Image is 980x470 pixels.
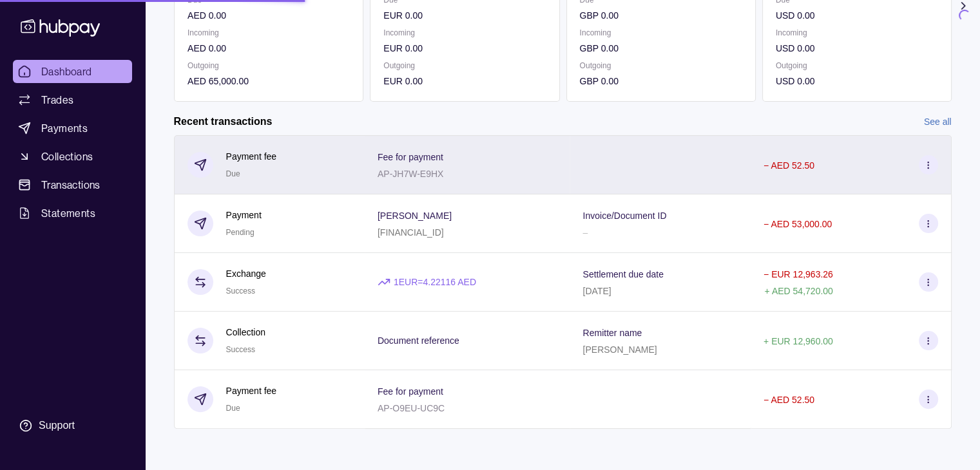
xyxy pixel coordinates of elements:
[187,8,350,23] p: AED 0.00
[579,59,742,73] p: Outgoing
[187,26,350,40] p: Incoming
[582,286,611,296] p: [DATE]
[383,74,546,88] p: EUR 0.00
[226,169,240,178] span: Due
[764,160,814,171] p: − AED 52.50
[378,403,445,413] p: AP-O9EU-UC9C
[13,88,132,111] a: Trades
[174,115,273,129] h2: Recent transactions
[226,208,262,222] p: Payment
[378,152,443,162] p: Fee for payment
[39,418,75,433] div: Support
[582,328,642,338] p: Remitter name
[187,59,350,73] p: Outgoing
[226,228,255,237] span: Pending
[13,117,132,140] a: Payments
[383,26,546,40] p: Incoming
[378,386,443,397] p: Fee for payment
[41,177,101,193] span: Transactions
[764,219,832,229] p: − AED 53,000.00
[41,205,95,221] span: Statements
[775,8,937,23] p: USD 0.00
[226,267,266,281] p: Exchange
[582,227,588,238] p: –
[764,395,814,405] p: − AED 52.50
[579,74,742,88] p: GBP 0.00
[187,74,350,88] p: AED 65,000.00
[775,59,937,73] p: Outgoing
[226,325,265,339] p: Collection
[394,275,476,289] p: 1 EUR = 4.22116 AED
[775,26,937,40] p: Incoming
[13,60,132,83] a: Dashboard
[924,115,952,129] a: See all
[775,74,937,88] p: USD 0.00
[383,59,546,73] p: Outgoing
[226,149,277,164] p: Payment fee
[764,286,832,296] p: + AED 54,720.00
[226,345,255,354] span: Success
[13,173,132,196] a: Transactions
[41,92,73,108] span: Trades
[378,227,444,238] p: [FINANCIAL_ID]
[383,8,546,23] p: EUR 0.00
[579,41,742,55] p: GBP 0.00
[41,64,92,79] span: Dashboard
[582,269,663,279] p: Settlement due date
[13,202,132,225] a: Statements
[775,41,937,55] p: USD 0.00
[579,8,742,23] p: GBP 0.00
[41,149,93,164] span: Collections
[187,41,350,55] p: AED 0.00
[226,384,277,398] p: Payment fee
[582,344,657,355] p: [PERSON_NAME]
[378,335,459,346] p: Document reference
[226,287,255,296] span: Success
[582,211,666,221] p: Invoice/Document ID
[378,169,443,179] p: AP-JH7W-E9HX
[378,211,452,221] p: [PERSON_NAME]
[764,336,833,346] p: + EUR 12,960.00
[13,145,132,168] a: Collections
[579,26,742,40] p: Incoming
[226,404,240,413] span: Due
[13,412,132,439] a: Support
[764,269,833,279] p: − EUR 12,963.26
[383,41,546,55] p: EUR 0.00
[41,120,88,136] span: Payments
